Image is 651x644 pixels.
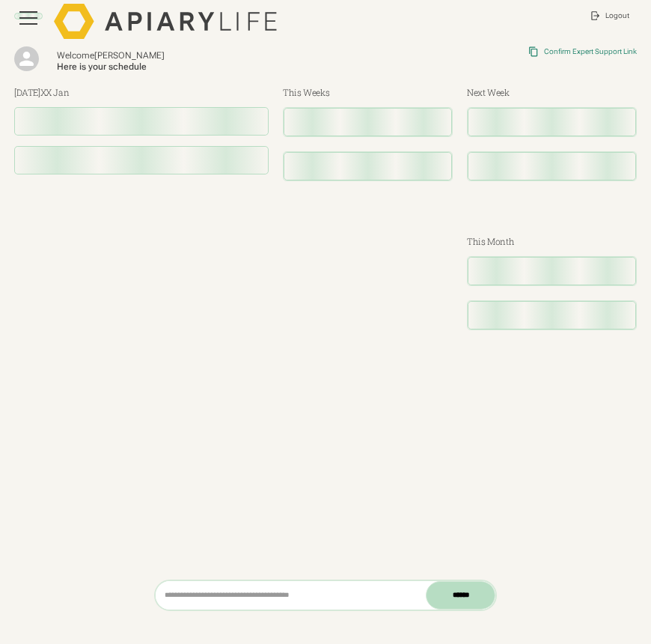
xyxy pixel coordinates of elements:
[467,86,637,100] h3: Next Week
[94,50,165,61] span: [PERSON_NAME]
[605,11,629,20] div: Logout
[467,235,637,249] h3: This Month
[544,47,637,56] div: Confirm Expert Support Link
[40,87,70,98] span: XX Jan
[57,61,345,73] div: Here is your schedule
[14,86,269,100] h3: [DATE]
[283,86,453,100] h3: This Weeks
[57,50,345,61] div: Welcome
[583,4,637,28] a: Logout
